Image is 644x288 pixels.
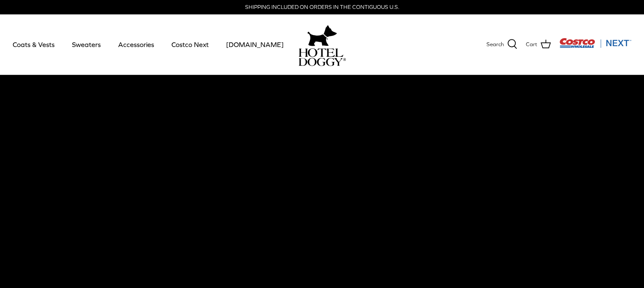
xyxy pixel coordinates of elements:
[218,30,291,59] a: [DOMAIN_NAME]
[307,23,337,48] img: hoteldoggy.com
[486,39,517,50] a: Search
[299,23,346,66] a: hoteldoggy.com hoteldoggycom
[559,43,631,50] a: Visit Costco Next
[526,39,551,50] a: Cart
[486,40,504,49] span: Search
[164,30,216,59] a: Costco Next
[526,40,537,49] span: Cart
[5,30,62,59] a: Coats & Vests
[299,48,346,66] img: hoteldoggycom
[111,30,162,59] a: Accessories
[559,38,631,48] img: Costco Next
[64,30,108,59] a: Sweaters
